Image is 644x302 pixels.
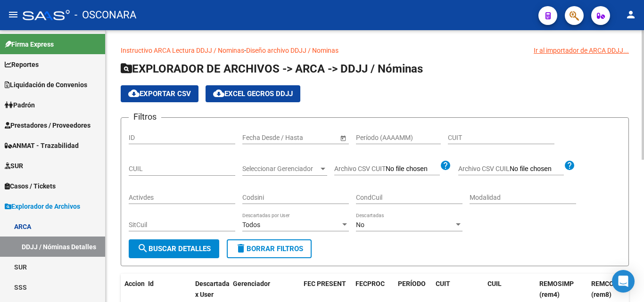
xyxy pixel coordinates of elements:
[5,120,91,131] span: Prestadores / Proveedores
[564,160,575,171] mat-icon: help
[233,280,270,287] span: Gerenciador
[74,5,136,25] span: - OSCONARA
[356,221,364,229] span: No
[128,88,140,99] mat-icon: cloud_download
[5,39,54,49] span: Firma Express
[137,243,149,254] mat-icon: search
[440,160,451,171] mat-icon: help
[625,9,636,20] mat-icon: person
[280,134,326,142] input: End date
[398,280,426,287] span: PERÍODO
[539,280,574,298] span: REMOSIMP (rem4)
[612,270,635,293] div: Open Intercom Messenger
[121,62,423,75] span: EXPLORADOR DE ARCHIVOS -> ARCA -> DDJJ / Nóminas
[5,80,87,90] span: Liquidación de Convenios
[386,165,440,173] input: Archivo CSV CUIT
[591,280,623,298] span: REMCONT (rem8)
[487,280,502,287] span: CUIL
[124,280,145,287] span: Accion
[129,110,161,123] h3: Filtros
[510,165,564,173] input: Archivo CSV CUIL
[121,47,244,54] a: Instructivo ARCA Lectura DDJJ / Nominas
[129,239,219,258] button: Buscar Detalles
[235,245,303,253] span: Borrar Filtros
[534,45,629,56] div: Ir al importador de ARCA DDJJ...
[137,245,211,253] span: Buscar Detalles
[242,165,319,173] span: Seleccionar Gerenciador
[5,59,39,70] span: Reportes
[235,243,247,254] mat-icon: delete
[436,280,450,287] span: CUIT
[5,161,23,171] span: SUR
[227,239,312,258] button: Borrar Filtros
[338,133,348,143] button: Open calendar
[195,280,230,298] span: Descartada x User
[242,134,272,142] input: Start date
[121,85,198,102] button: Exportar CSV
[121,45,629,56] p: -
[213,90,293,98] span: EXCEL GECROS DDJJ
[355,280,385,287] span: FECPROC
[458,165,510,172] span: Archivo CSV CUIL
[148,280,154,287] span: Id
[8,9,19,20] mat-icon: menu
[206,85,300,102] button: EXCEL GECROS DDJJ
[5,140,79,151] span: ANMAT - Trazabilidad
[5,181,56,191] span: Casos / Tickets
[5,100,35,110] span: Padrón
[242,221,260,229] span: Todos
[246,47,339,54] a: Diseño archivo DDJJ / Nominas
[304,280,346,287] span: FEC PRESENT
[334,165,386,172] span: Archivo CSV CUIT
[213,88,224,99] mat-icon: cloud_download
[128,90,191,98] span: Exportar CSV
[5,201,80,212] span: Explorador de Archivos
